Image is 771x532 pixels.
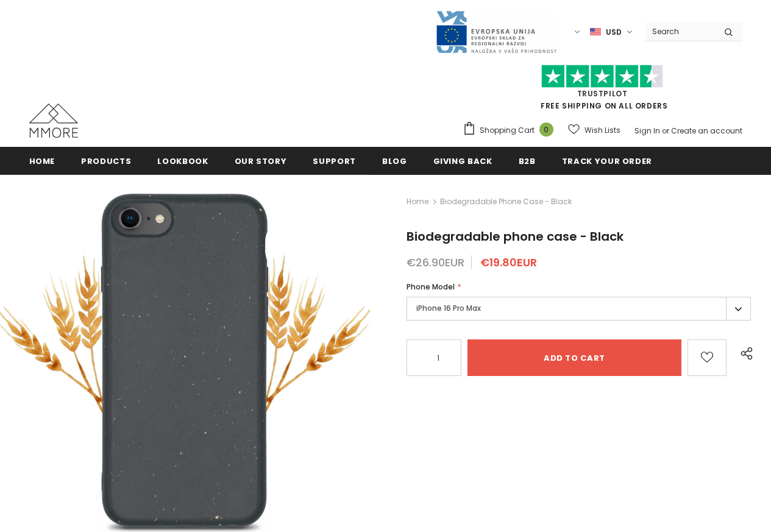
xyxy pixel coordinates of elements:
[382,155,407,167] span: Blog
[463,121,560,140] a: Shopping Cart 0
[519,147,536,174] a: B2B
[519,155,536,167] span: B2B
[577,88,628,99] a: Trustpilot
[235,147,287,174] a: Our Story
[313,155,356,167] span: support
[81,155,131,167] span: Products
[382,147,407,174] a: Blog
[407,282,455,292] span: Phone Model
[562,155,652,167] span: Track your order
[606,26,622,38] span: USD
[440,194,572,209] span: Biodegradable phone case - Black
[313,147,356,174] a: support
[463,70,742,111] span: FREE SHIPPING ON ALL ORDERS
[645,23,715,40] input: Search Site
[562,147,652,174] a: Track your order
[235,155,287,167] span: Our Story
[433,147,492,174] a: Giving back
[480,124,535,137] span: Shopping Cart
[433,155,492,167] span: Giving back
[407,297,751,321] label: iPhone 16 Pro Max
[29,155,55,167] span: Home
[81,147,131,174] a: Products
[590,27,601,37] img: USD
[157,155,208,167] span: Lookbook
[407,194,428,209] a: Home
[29,104,78,138] img: MMORE Cases
[662,126,669,136] span: or
[407,228,624,245] span: Biodegradable phone case - Black
[584,124,620,137] span: Wish Lists
[467,339,681,376] input: Add to cart
[634,126,660,136] a: Sign In
[568,119,620,141] a: Wish Lists
[541,65,663,88] img: Trust Pilot Stars
[407,255,464,270] span: €26.90EUR
[539,122,553,137] span: 0
[435,26,557,37] a: Javni Razpis
[29,147,55,174] a: Home
[157,147,208,174] a: Lookbook
[435,10,557,54] img: Javni Razpis
[671,126,742,136] a: Create an account
[480,255,537,270] span: €19.80EUR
